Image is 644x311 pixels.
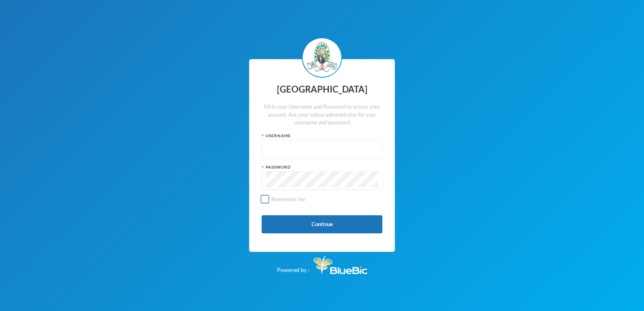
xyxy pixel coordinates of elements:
button: Continue [262,215,382,233]
div: Powered by : [277,252,367,274]
img: Bluebic [314,256,367,274]
span: Remember me [268,196,308,202]
div: Password [262,164,382,170]
div: [GEOGRAPHIC_DATA] [262,82,382,97]
div: Fill in your Username and Password to access your account. Ask your school administrator for your... [262,103,382,127]
div: Username [262,133,382,139]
